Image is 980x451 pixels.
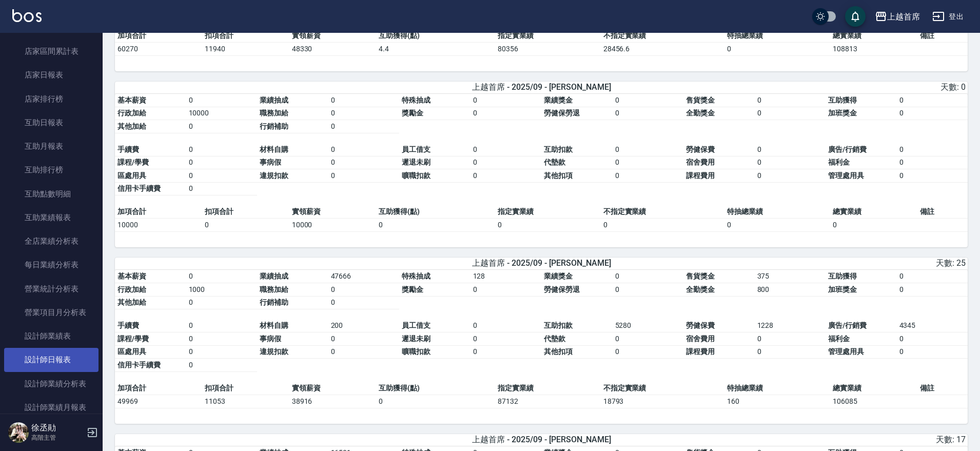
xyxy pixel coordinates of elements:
td: 0 [897,169,968,183]
td: 指定實業績 [495,205,601,219]
td: 互助獲得(點) [376,29,495,43]
td: 備註 [917,29,968,43]
td: 0 [613,94,684,107]
span: 代墊款 [544,158,565,166]
span: 宿舍費用 [686,335,715,343]
td: 0 [601,219,725,232]
td: 0 [471,332,542,346]
span: 全勤獎金 [686,109,715,117]
td: 加項合計 [115,205,202,219]
div: 天數: 25 [685,258,966,269]
a: 互助業績報表 [4,206,99,229]
td: 0 [897,94,968,107]
td: 總實業績 [830,382,917,395]
td: 扣項合計 [202,29,289,43]
td: 0 [897,345,968,359]
span: 違規扣款 [260,347,288,356]
td: 128 [471,270,542,283]
a: 互助日報表 [4,111,99,134]
td: 10000 [115,219,202,232]
span: 特殊抽成 [402,272,430,280]
h5: 徐丞勛 [31,423,84,433]
span: 廣告/行銷費 [828,145,867,153]
span: 事病假 [260,158,281,166]
span: 管理處用具 [828,347,864,356]
a: 設計師業績表 [4,324,99,348]
span: 職務加給 [260,285,288,293]
span: 業績抽成 [260,272,288,280]
span: 行銷補助 [260,298,288,306]
span: 福利金 [828,158,850,166]
td: 0 [724,42,830,55]
td: 0 [328,296,400,309]
a: 全店業績分析表 [4,229,99,253]
td: 4.4 [376,42,495,55]
span: 曠職扣款 [402,171,430,180]
td: 總實業績 [830,29,917,43]
td: 0 [755,156,826,169]
span: 課程費用 [686,171,715,180]
td: 0 [328,283,400,297]
span: 互助扣款 [544,321,573,329]
td: 0 [613,283,684,297]
td: 0 [328,169,400,183]
td: 10000 [186,107,258,120]
td: 0 [186,296,258,309]
span: 事病假 [260,335,281,343]
td: 扣項合計 [202,205,289,219]
td: 160 [724,395,830,408]
span: 上越首席 - 2025/09 - [PERSON_NAME] [472,82,611,93]
span: 材料自購 [260,145,288,153]
span: 材料自購 [260,321,288,329]
p: 高階主管 [31,433,84,442]
td: 特抽總業績 [724,382,830,395]
td: 1228 [755,319,826,332]
button: 登出 [928,7,968,26]
td: 87132 [495,395,601,408]
td: 指定實業績 [495,382,601,395]
a: 設計師業績月報表 [4,396,99,419]
td: 0 [328,94,400,107]
td: 0 [202,219,289,232]
a: 設計師日報表 [4,348,99,371]
td: 0 [186,169,258,183]
span: 加班獎金 [828,109,857,117]
td: 10000 [289,219,377,232]
table: a dense table [115,94,968,206]
td: 28456.6 [601,42,725,55]
a: 店家日報表 [4,63,99,87]
td: 0 [186,345,258,359]
td: 0 [613,156,684,169]
span: 特殊抽成 [402,96,430,104]
td: 0 [755,169,826,183]
td: 0 [755,143,826,156]
a: 店家區間累計表 [4,40,99,63]
span: 基本薪資 [117,272,146,280]
div: 天數: 17 [685,435,966,445]
span: 全勤獎金 [686,285,715,293]
td: 0 [186,143,258,156]
td: 0 [186,94,258,107]
td: 80356 [495,42,601,55]
td: 47666 [328,270,400,283]
td: 60270 [115,42,202,55]
td: 不指定實業績 [601,382,725,395]
td: 0 [613,332,684,346]
span: 業績抽成 [260,96,288,104]
td: 0 [613,345,684,359]
span: 獎勵金 [402,285,423,293]
span: 勞健保勞退 [544,285,580,293]
td: 0 [613,169,684,183]
td: 備註 [917,205,968,219]
td: 4345 [897,319,968,332]
td: 106085 [830,395,917,408]
img: Person [8,422,29,443]
td: 11940 [202,42,289,55]
img: Logo [12,9,42,22]
td: 總實業績 [830,205,917,219]
td: 375 [755,270,826,283]
span: 行政加給 [117,285,146,293]
td: 不指定實業績 [601,205,725,219]
span: 手續費 [117,145,139,153]
td: 備註 [917,382,968,395]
